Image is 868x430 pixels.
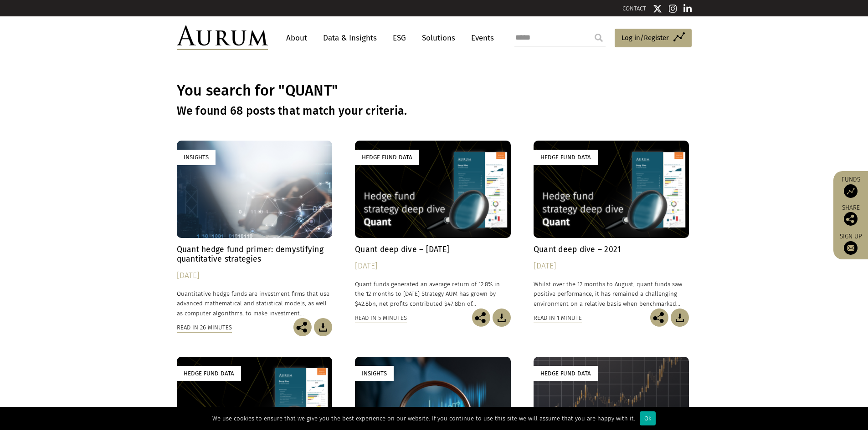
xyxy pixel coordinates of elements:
[355,366,394,381] div: Insights
[177,366,241,381] div: Hedge Fund Data
[282,30,312,46] a: About
[177,150,216,165] div: Insights
[177,82,692,100] h1: You search for "QUANT"
[838,176,863,198] a: Funds
[355,313,407,323] div: Read in 5 minutes
[844,241,858,255] img: Sign up to our newsletter
[355,260,511,273] div: [DATE]
[534,366,598,381] div: Hedge Fund Data
[844,212,858,226] img: Share this post
[293,318,312,336] img: Share this post
[472,309,490,327] img: Share this post
[838,205,863,226] div: Share
[177,104,692,118] h3: We found 68 posts that match your criteria.
[534,313,582,323] div: Read in 1 minute
[534,260,689,273] div: [DATE]
[534,150,598,165] div: Hedge Fund Data
[493,309,511,327] img: Download Article
[621,32,669,43] span: Log in/Register
[177,289,333,318] p: Quantitative hedge funds are investment firms that use advanced mathematical and statistical mode...
[622,5,646,12] a: CONTACT
[838,233,863,255] a: Sign up
[844,184,858,198] img: Access Funds
[650,309,668,327] img: Share this post
[417,30,460,46] a: Solutions
[467,30,494,46] a: Events
[590,29,608,47] input: Submit
[177,25,268,50] img: Aurum
[534,245,689,254] h4: Quant deep dive – 2021
[314,318,332,336] img: Download Article
[653,4,662,13] img: Twitter icon
[534,279,689,308] p: Whilst over the 12 months to August, quant funds saw positive performance, it has remained a chal...
[615,29,692,48] a: Log in/Register
[177,245,333,264] h4: Quant hedge fund primer: demystifying quantitative strategies
[177,323,232,333] div: Read in 26 minutes
[355,150,419,165] div: Hedge Fund Data
[683,4,692,13] img: Linkedin icon
[177,269,333,282] div: [DATE]
[355,279,511,308] p: Quant funds generated an average return of 12.8% in the 12 months to [DATE] Strategy AUM has grow...
[355,141,511,308] a: Hedge Fund Data Quant deep dive – [DATE] [DATE] Quant funds generated an average return of 12.8% ...
[669,4,677,13] img: Instagram icon
[671,309,689,327] img: Download Article
[640,411,656,425] div: Ok
[318,30,381,46] a: Data & Insights
[388,30,411,46] a: ESG
[355,245,511,254] h4: Quant deep dive – [DATE]
[534,141,689,308] a: Hedge Fund Data Quant deep dive – 2021 [DATE] Whilst over the 12 months to August, quant funds sa...
[177,141,333,318] a: Insights Quant hedge fund primer: demystifying quantitative strategies [DATE] Quantitative hedge ...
